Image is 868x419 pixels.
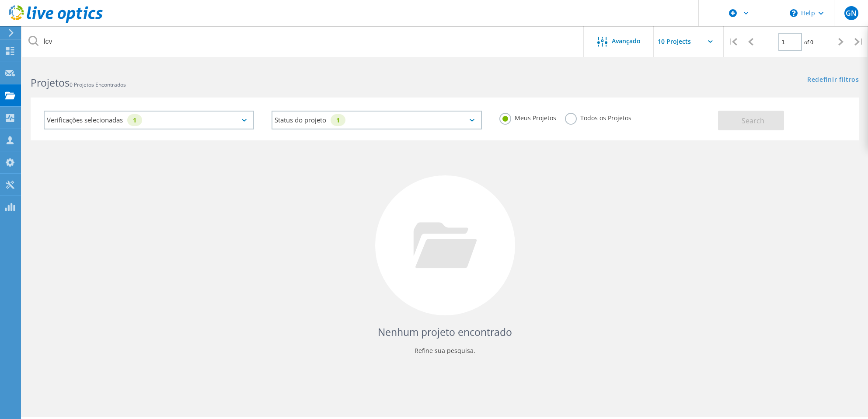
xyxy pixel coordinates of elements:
h4: Nenhum projeto encontrado [39,325,851,339]
div: | [850,26,868,57]
div: Verificações selecionadas [44,111,254,129]
label: Meus Projetos [499,113,556,121]
span: 0 Projetos Encontrados [70,81,126,88]
span: of 0 [804,38,813,46]
label: Todos os Projetos [565,113,631,121]
div: | [724,26,742,57]
svg: \n [790,9,798,17]
p: Refine sua pesquisa. [39,344,851,358]
span: Search [742,116,764,126]
a: Live Optics Dashboard [9,18,103,24]
input: Pesquisar projetos por nome, proprietário, ID, empresa, etc [22,26,584,57]
div: 1 [127,114,142,126]
div: Status do projeto [272,111,482,129]
b: Projetos [31,76,70,90]
span: Avançado [612,38,641,44]
button: Search [718,111,784,130]
span: GN [846,10,857,17]
a: Redefinir filtros [807,77,859,84]
div: 1 [331,114,345,126]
